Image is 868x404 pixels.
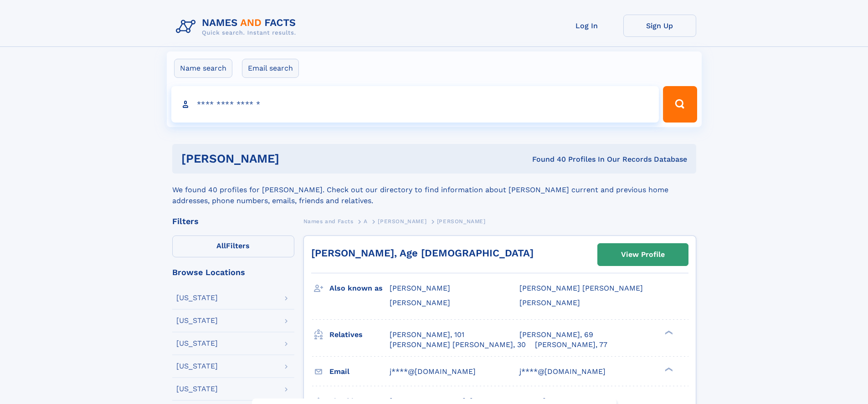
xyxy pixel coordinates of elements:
div: View Profile [621,244,665,265]
span: [PERSON_NAME] [390,284,450,292]
h3: Email [329,364,390,379]
div: Filters [172,217,294,225]
div: [US_STATE] [176,340,218,347]
span: [PERSON_NAME] [390,298,450,307]
div: Browse Locations [172,268,294,276]
a: A [364,215,368,227]
div: [US_STATE] [176,363,218,370]
h3: Relatives [329,327,390,343]
a: [PERSON_NAME] [PERSON_NAME], 30 [390,340,526,350]
img: Logo Names and Facts [172,15,303,39]
div: [US_STATE] [176,385,218,393]
a: [PERSON_NAME] [378,215,426,227]
div: ❯ [663,329,673,335]
button: Search Button [663,86,697,123]
div: Found 40 Profiles In Our Records Database [406,154,687,164]
a: [PERSON_NAME], 101 [390,330,464,340]
h3: Also known as [329,281,390,296]
a: [PERSON_NAME], Age [DEMOGRAPHIC_DATA] [311,247,534,259]
span: [PERSON_NAME] [PERSON_NAME] [519,284,643,292]
div: We found 40 profiles for [PERSON_NAME]. Check out our directory to find information about [PERSON... [172,174,696,206]
label: Name search [174,59,232,78]
a: [PERSON_NAME], 77 [535,340,607,350]
input: search input [171,86,659,123]
span: A [364,218,368,225]
span: [PERSON_NAME] [519,298,580,307]
div: [US_STATE] [176,294,218,302]
div: [US_STATE] [176,317,218,324]
a: Sign Up [623,15,696,37]
div: ❯ [663,366,673,372]
span: All [216,241,226,250]
label: Email search [242,59,299,78]
a: View Profile [598,244,688,266]
label: Filters [172,235,294,257]
span: [PERSON_NAME] [437,218,486,225]
h1: [PERSON_NAME] [181,153,406,164]
span: [PERSON_NAME] [378,218,426,225]
a: Log In [550,15,623,37]
a: [PERSON_NAME], 69 [519,330,593,340]
a: Names and Facts [303,215,354,227]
